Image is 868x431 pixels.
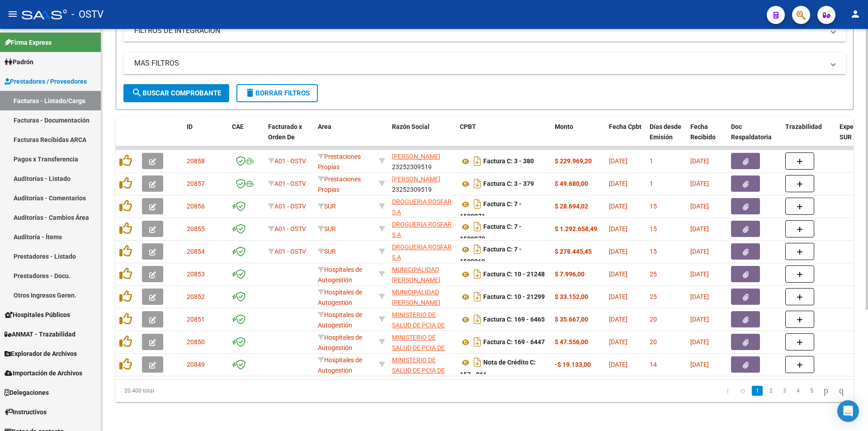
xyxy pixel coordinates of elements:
[609,123,642,130] span: Fecha Cpbt
[392,310,453,329] div: 30626983398
[555,180,588,187] strong: $ 49.680,00
[609,157,627,165] span: [DATE]
[392,289,453,317] span: MUNICIPALIDAD [PERSON_NAME][GEOGRAPHIC_DATA]
[187,225,205,232] span: 20855
[609,293,627,300] span: [DATE]
[736,386,749,396] a: go to previous page
[392,175,440,183] span: [PERSON_NAME]
[187,157,205,165] span: 20858
[392,123,429,130] span: Razón Social
[785,123,822,130] span: Trazabilidad
[650,270,657,278] span: 25
[555,316,588,323] strong: $ 35.667,00
[460,359,536,379] strong: Nota de Crédito C: 157 - 966
[318,334,362,351] span: Hospitales de Autogestión
[392,266,453,294] span: MUNICIPALIDAD [PERSON_NAME][GEOGRAPHIC_DATA]
[472,267,483,281] i: Descargar documento
[392,311,445,339] span: MINISTERIO DE SALUD DE PCIA DE BSAS
[806,386,817,396] a: 5
[392,221,452,238] span: DROGUERIA ROSFAR S A
[187,123,193,130] span: ID
[650,225,657,232] span: 15
[555,248,592,255] strong: $ 278.445,45
[314,117,375,157] datatable-header-cell: Area
[609,180,627,187] span: [DATE]
[650,293,657,300] span: 25
[609,316,627,323] span: [DATE]
[690,180,709,187] span: [DATE]
[123,84,229,102] button: Buscar Comprobante
[690,338,709,346] span: [DATE]
[392,198,452,216] span: DROGUERIA ROSFAR S A
[318,266,362,284] span: Hospitales de Autogestión
[472,219,483,234] i: Descargar documento
[609,248,627,255] span: [DATE]
[555,338,588,346] strong: $ 47.556,00
[274,180,306,187] span: A01 - OSTV
[690,293,709,300] span: [DATE]
[731,123,772,141] span: Doc Respaldatoria
[555,293,588,300] strong: $ 33.152,00
[472,355,483,369] i: Descargar documento
[123,52,846,74] mat-expansion-panel-header: MAS FILTROS
[764,383,778,398] li: page 2
[5,407,47,417] span: Instructivos
[793,386,803,396] a: 4
[392,242,453,261] div: 30698255141
[187,248,205,255] span: 20854
[805,383,818,398] li: page 5
[609,361,627,368] span: [DATE]
[132,89,221,97] span: Buscar Comprobante
[782,117,836,157] datatable-header-cell: Trazabilidad
[609,203,627,210] span: [DATE]
[650,316,657,323] span: 20
[609,270,627,278] span: [DATE]
[392,243,452,261] span: DROGUERIA ROSFAR S A
[472,242,483,256] i: Descargar documento
[5,368,82,378] span: Importación de Archivos
[187,203,205,210] span: 20856
[264,117,314,157] datatable-header-cell: Facturado x Orden De
[472,289,483,304] i: Descargar documento
[605,117,646,157] datatable-header-cell: Fecha Cpbt
[134,26,824,36] mat-panel-title: FILTROS DE INTEGRACION
[318,311,362,329] span: Hospitales de Autogestión
[835,386,848,396] a: go to last page
[483,158,534,165] strong: Factura C: 3 - 380
[551,117,605,157] datatable-header-cell: Monto
[318,356,362,374] span: Hospitales de Autogestión
[690,203,709,210] span: [DATE]
[71,5,104,24] span: - OSTV
[5,38,52,47] span: Firma Express
[750,383,764,398] li: page 1
[850,9,861,19] mat-icon: person
[778,383,791,398] li: page 3
[274,225,306,232] span: A01 - OSTV
[650,338,657,346] span: 20
[483,294,545,301] strong: Factura C: 10 - 21299
[187,293,205,300] span: 20852
[690,248,709,255] span: [DATE]
[5,310,70,320] span: Hospitales Públicos
[392,152,453,171] div: 23252309519
[460,246,522,265] strong: Factura C: 7 - 1509969
[650,180,653,187] span: 1
[460,201,522,220] strong: Factura C: 7 - 1509971
[472,312,483,327] i: Descargar documento
[318,289,362,306] span: Hospitales de Autogestión
[765,386,776,396] a: 2
[555,361,591,368] strong: -$ 19.133,00
[392,153,440,160] span: [PERSON_NAME]
[123,20,846,42] mat-expansion-panel-header: FILTROS DE INTEGRACION
[7,9,18,19] mat-icon: menu
[236,84,318,102] button: Borrar Filtros
[268,123,302,141] span: Facturado x Orden De
[555,123,573,130] span: Monto
[132,87,142,98] mat-icon: search
[460,123,476,130] span: CPBT
[274,248,306,255] span: A01 - OSTV
[116,379,262,402] div: 20.400 total
[752,386,763,396] a: 1
[650,203,657,210] span: 15
[245,89,310,97] span: Borrar Filtros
